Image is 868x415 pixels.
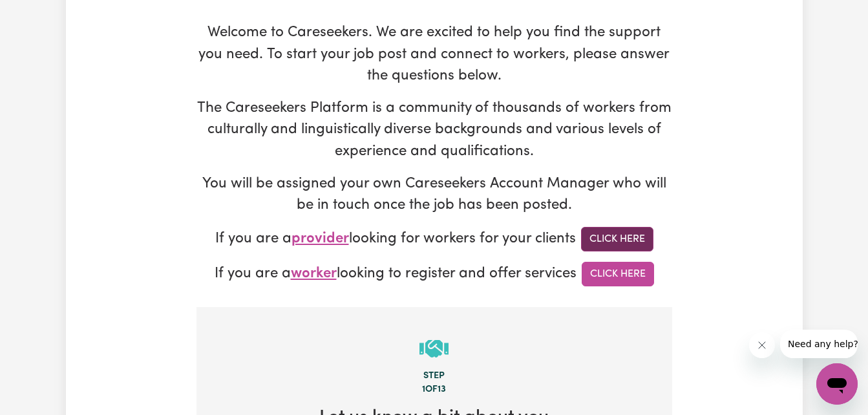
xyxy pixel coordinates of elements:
p: Welcome to Careseekers. We are excited to help you find the support you need. To start your job p... [196,22,672,87]
p: If you are a looking for workers for your clients [196,227,672,251]
div: Step [217,369,651,383]
span: provider [291,231,349,246]
p: You will be assigned your own Careseekers Account Manager who will be in touch once the job has b... [196,173,672,217]
iframe: Message from company [780,330,858,358]
div: 1 of 13 [217,383,651,397]
a: Click Here [581,227,653,251]
iframe: Button to launch messaging window [816,363,858,405]
p: If you are a looking to register and offer services [196,262,672,286]
a: Click Here [582,262,654,286]
span: worker [291,266,337,281]
span: Need any help? [8,9,78,19]
iframe: Close message [749,332,775,358]
p: The Careseekers Platform is a community of thousands of workers from culturally and linguisticall... [196,98,672,163]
